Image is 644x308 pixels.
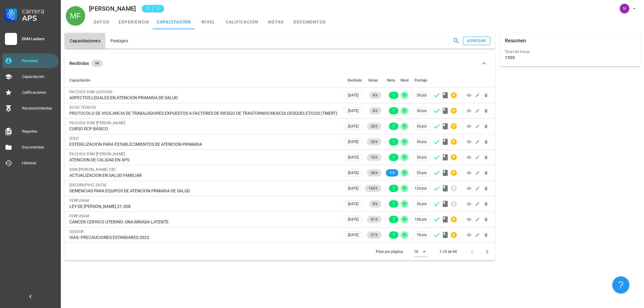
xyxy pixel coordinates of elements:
span: 20 h [371,138,378,145]
span: 7 [393,231,395,239]
div: CANCER CERVICO UTERINO: UNA MIRADA LATENTE [69,219,338,225]
div: APS [22,15,56,22]
span: PAC2024 DSM [PERSON_NAME] [69,152,125,156]
span: 8 h [373,92,378,99]
span: 27 h [371,231,378,239]
div: Reconocimientos [22,106,56,111]
a: notas [262,15,290,29]
span: Puntajes [110,38,128,43]
span: Puntaje [415,78,427,82]
th: Nivel [400,73,409,88]
div: avatar [66,6,85,26]
a: capacitación [153,15,195,29]
a: experiencia [115,15,153,29]
span: [DATE] [348,92,359,99]
div: Personal [22,58,56,63]
span: SSASUR [69,229,83,234]
button: avatar [616,3,639,14]
div: DEMENCIAS PARA EQUIPOS DE ATENCION PRMARIA DE SALUD [69,188,338,194]
span: 7 [393,154,395,161]
span: 94 [95,60,99,67]
span: 3 [156,5,160,12]
div: Recibidas [69,60,89,67]
span: 30 pts [417,108,427,114]
div: ATENCION DE CALIDAD EN APS [69,157,338,163]
div: Historial [22,161,56,166]
span: 30 h [371,169,378,177]
span: [DATE] [348,107,359,114]
span: 7 [393,200,395,208]
span: 30 pts [417,154,427,160]
span: 8 h [373,107,378,114]
span: 78 pts [417,232,427,238]
th: Recibido [343,73,364,88]
div: [PERSON_NAME] [89,5,136,12]
span: Nota [387,78,395,82]
div: DSM Lautaro [22,37,56,41]
span: [DATE] [348,138,359,145]
span: 54 pts [417,139,427,145]
div: ASPECTOS LEGALES EN ATENCION PRIMARIA DE SALUD [69,95,338,100]
div: agregar [467,39,486,43]
th: Puntaje [409,73,432,88]
span: 160 h [369,185,378,192]
span: 7 [393,123,395,130]
span: 20 h [371,123,378,130]
span: [DATE] [348,232,359,238]
div: PROTOCOLO DE VIGILANCIA DE TRABAJADORES EXPUESTOS A FACTORES DE RIESGO DE TRASTORNOS MUSCULOESQUE... [69,110,338,116]
a: Calificaciones [2,85,58,100]
span: PAC2025 DSM LAUTARO [69,90,113,94]
a: Reportes [2,124,58,139]
span: [DATE] [348,185,359,192]
div: 10Filas por página: [414,247,428,257]
span: 7 [393,216,395,223]
span: IZIED [69,136,79,141]
span: DSM [PERSON_NAME] CBC [69,167,116,172]
span: [DATE] [348,201,359,207]
span: 7 [393,107,395,114]
span: 41 h [371,216,378,223]
span: 54 pts [417,123,427,129]
th: Nota [383,73,400,88]
div: Carrera [22,7,56,15]
span: PAC2024 DSM [PERSON_NAME] [69,121,125,125]
button: Página siguiente [482,246,493,257]
span: FERFUSAM [69,214,89,218]
button: agregar [463,37,490,45]
a: documentos [290,15,330,29]
span: [DATE] [348,170,359,176]
span: 10 h [371,154,378,161]
span: 55 pts [417,170,427,176]
button: Capacitaciones [65,33,105,49]
span: FERFUSAM [69,198,89,203]
div: 1-10 de 94 [439,249,457,254]
div: LEY DE [PERSON_NAME] 21.308 [69,204,338,209]
div: ESTERILIZACION PARA ESTABLECIMIENTOS DE ATENCION PRIMARIA [69,142,338,147]
button: Puntajes [105,33,133,49]
span: C [145,5,150,12]
span: Horas [368,78,378,82]
span: 120 pts [415,185,427,191]
div: 10 [414,249,418,254]
div: IAAS- PRECAUCIONES ESTANDARES 2023 [69,235,338,240]
span: 108 pts [415,216,427,222]
span: 7 [393,92,395,99]
span: 8 h [373,200,378,208]
span: 7 [393,138,395,145]
th: Horas [364,73,383,88]
a: Documentos [2,140,58,155]
div: ACTUALIZACION EN SALUD FAMILIAR [69,173,338,178]
span: [GEOGRAPHIC_DATA] [69,183,107,187]
span: Recibido [348,78,362,82]
div: avatar [620,4,629,13]
button: Recibidas 94 [65,54,495,73]
span: 7 [393,185,395,192]
span: Capacitaciones [69,38,100,43]
span: 30 pts [417,92,427,98]
div: Reportes [22,129,56,134]
a: Personal [2,54,58,68]
span: Capacitación [69,78,90,82]
span: [DATE] [348,154,359,161]
a: datos [88,15,115,29]
div: Calificaciones [22,90,56,95]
